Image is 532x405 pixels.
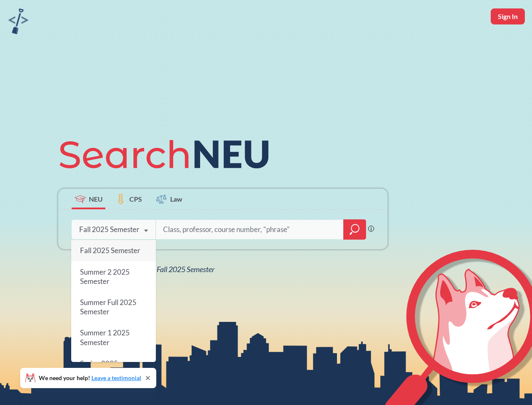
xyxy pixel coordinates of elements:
span: We need your help! [39,375,141,381]
svg: magnifying glass [350,224,360,235]
span: NEU Fall 2025 Semester [141,265,214,274]
span: Law [170,194,182,204]
input: Class, professor, course number, "phrase" [162,221,337,238]
a: Leave a testimonial [91,374,141,381]
span: Spring 2025 Semester [80,359,118,377]
span: Fall 2025 Semester [80,246,140,255]
span: NEU [89,194,103,204]
span: Summer 2 2025 Semester [80,267,130,286]
button: Sign In [491,8,525,24]
img: sandbox logo [8,8,28,34]
div: magnifying glass [343,219,366,240]
a: sandbox logo [8,8,28,37]
span: CPS [129,194,142,204]
span: Summer 1 2025 Semester [80,329,130,347]
span: Summer Full 2025 Semester [80,298,136,316]
div: Fall 2025 Semester [79,225,139,234]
